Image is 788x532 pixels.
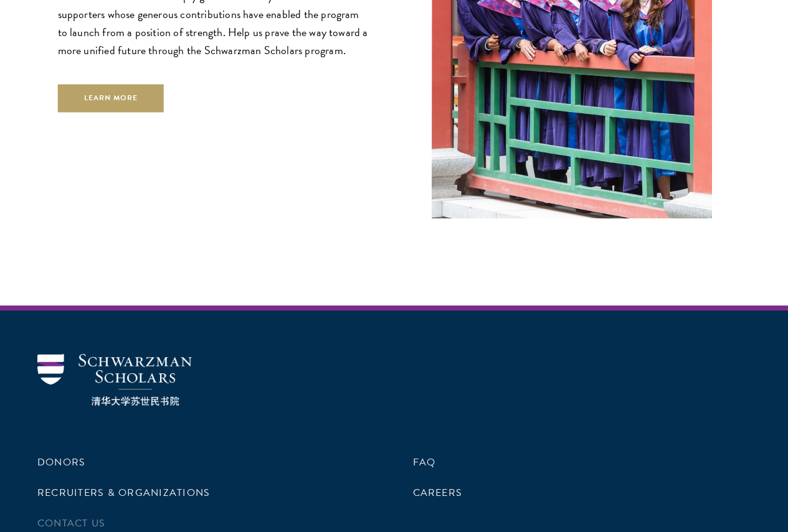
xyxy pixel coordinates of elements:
[37,354,192,406] img: Schwarzman Scholars
[58,84,164,112] a: Learn More
[37,455,85,470] a: Donors
[413,485,463,500] a: Careers
[413,455,436,470] a: FAQ
[37,485,210,500] a: Recruiters & Organizations
[37,516,105,531] a: Contact Us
